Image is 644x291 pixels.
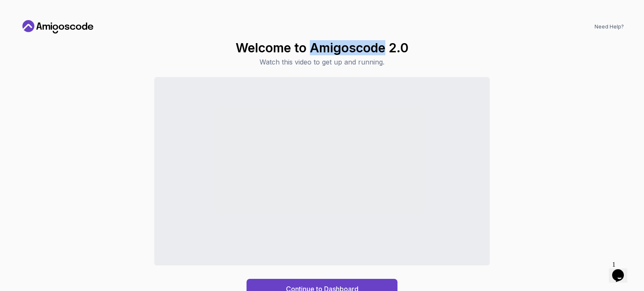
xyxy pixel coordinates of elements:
[609,258,636,283] iframe: chat widget
[236,40,408,55] h1: Welcome to Amigoscode 2.0
[595,23,624,30] a: Need Help?
[20,20,96,33] a: Home link
[236,57,408,67] p: Watch this video to get up and running.
[154,77,490,265] iframe: Sales Video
